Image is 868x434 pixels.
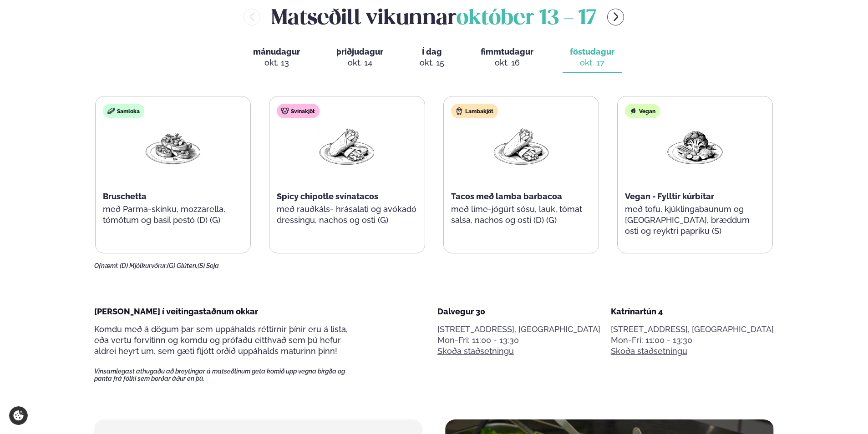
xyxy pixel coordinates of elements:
[94,262,118,269] span: Ofnæmi:
[437,346,514,357] a: Skoða staðsetningu
[253,57,300,68] div: okt. 13
[625,204,765,237] p: með tofu, kjúklingabaunum og [GEOGRAPHIC_DATA], bræddum osti og reyktri papriku (S)
[107,107,115,115] img: sandwich-new-16px.svg
[473,43,541,73] button: fimmtudagur okt. 16
[94,307,258,316] span: [PERSON_NAME] í veitingastaðnum okkar
[451,192,562,201] span: Tacos með lamba barbacoa
[570,47,614,56] span: föstudagur
[611,306,774,317] div: Katrínartún 4
[103,104,144,118] div: Samloka
[94,324,348,356] span: Komdu með á dögum þar sem uppáhalds réttirnir þínir eru á lista, eða vertu forvitinn og komdu og ...
[611,335,774,346] div: Mon-Fri: 11:00 - 13:30
[437,306,600,317] div: Dalvegur 30
[281,107,289,115] img: pork.svg
[451,204,591,226] p: með lime-jógúrt sósu, lauk, tómat salsa, nachos og osti (D) (G)
[437,335,600,346] div: Mon-Fri: 11:00 - 13:30
[103,192,147,201] span: Bruschetta
[103,204,243,226] p: með Parma-skinku, mozzarella, tómötum og basil pestó (D) (G)
[611,324,774,335] p: [STREET_ADDRESS], [GEOGRAPHIC_DATA]
[629,107,637,115] img: Vegan.svg
[336,47,383,56] span: þriðjudagur
[420,57,444,68] div: okt. 15
[94,368,361,382] span: Vinsamlegast athugaðu að breytingar á matseðlinum geta komið upp vegna birgða og panta frá fólki ...
[277,104,320,118] div: Svínakjöt
[625,104,660,118] div: Vegan
[457,9,596,29] span: október 13 - 17
[277,192,378,201] span: Spicy chipotle svínatacos
[144,126,202,168] img: Bruschetta.png
[481,57,533,68] div: okt. 16
[481,47,533,56] span: fimmtudagur
[625,192,714,201] span: Vegan - Fylltir kúrbítar
[253,47,300,56] span: mánudagur
[563,43,622,73] button: föstudagur okt. 17
[271,2,596,31] h2: Matseðill vikunnar
[318,126,376,168] img: Wraps.png
[451,104,498,118] div: Lambakjöt
[336,57,383,68] div: okt. 14
[198,262,219,269] span: (S) Soja
[437,324,600,335] p: [STREET_ADDRESS], [GEOGRAPHIC_DATA]
[9,406,28,425] a: Cookie settings
[244,9,260,25] button: menu-btn-left
[570,57,614,68] div: okt. 17
[456,107,463,115] img: Lamb.svg
[277,204,417,226] p: með rauðkáls- hrásalati og avókadó dressingu, nachos og osti (G)
[420,46,444,57] span: Í dag
[329,43,391,73] button: þriðjudagur okt. 14
[607,9,624,25] button: menu-btn-right
[611,346,687,357] a: Skoða staðsetningu
[120,262,167,269] span: (D) Mjólkurvörur,
[492,126,550,168] img: Wraps.png
[167,262,198,269] span: (G) Glúten,
[246,43,307,73] button: mánudagur okt. 13
[666,126,724,168] img: Vegan.png
[412,43,452,73] button: Í dag okt. 15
